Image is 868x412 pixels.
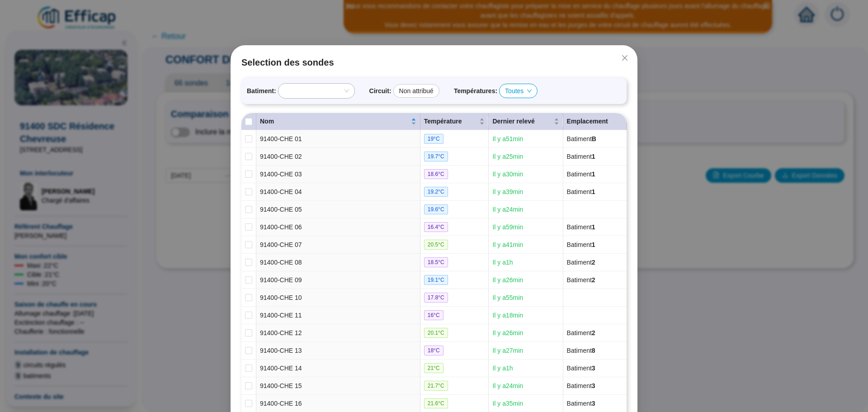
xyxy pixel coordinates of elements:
[424,134,443,144] span: 19 °C
[256,360,420,377] td: 91400-CHE 14
[592,382,595,389] span: 3
[256,377,420,395] td: 91400-CHE 15
[592,241,595,248] span: 1
[492,365,513,372] span: Il y a 1 h
[424,204,448,214] span: 19.6 °C
[618,54,632,62] span: Fermer
[492,206,523,213] span: Il y a 24 min
[256,236,420,254] td: 91400-CHE 07
[260,117,409,126] span: Nom
[492,188,523,195] span: Il y a 39 min
[567,365,595,372] span: Batiment
[567,259,595,266] span: Batiment
[592,365,595,372] span: 3
[424,117,478,126] span: Température
[256,201,420,218] td: 91400-CHE 05
[424,381,448,391] span: 21.7 °C
[492,347,523,354] span: Il y a 27 min
[256,148,420,166] td: 91400-CHE 02
[424,152,448,161] span: 19.7 °C
[592,347,595,354] span: 8
[256,289,420,307] td: 91400-CHE 10
[592,259,595,266] span: 2
[567,117,623,126] div: Emplacement
[567,223,595,231] span: Batiment
[567,170,595,178] span: Batiment
[247,86,276,96] span: Batiment :
[492,259,513,266] span: Il y a 1 h
[592,170,595,178] span: 1
[618,51,632,65] button: Close
[592,188,595,195] span: 1
[505,84,532,98] span: Toutes
[621,54,628,62] span: close
[567,329,595,336] span: Batiment
[256,113,420,130] th: Nom
[256,166,420,183] td: 91400-CHE 03
[567,400,595,407] span: Batiment
[567,347,595,354] span: Batiment
[492,241,523,248] span: Il y a 41 min
[256,130,420,148] td: 91400-CHE 01
[492,223,523,231] span: Il y a 59 min
[592,276,595,284] span: 2
[424,240,448,250] span: 20.5 °C
[369,86,392,96] span: Circuit :
[424,398,448,408] span: 21.6 °C
[489,113,563,130] th: Dernier relevé
[492,329,523,336] span: Il y a 26 min
[424,328,448,338] span: 20.1 °C
[424,222,448,232] span: 16.4 °C
[592,329,595,336] span: 2
[567,135,596,142] span: Batiment
[420,113,489,130] th: Température
[492,312,523,319] span: Il y a 18 min
[492,276,523,284] span: Il y a 26 min
[492,135,523,142] span: Il y a 51 min
[256,218,420,236] td: 91400-CHE 06
[424,363,443,373] span: 21 °C
[424,257,448,267] span: 18.5 °C
[424,310,443,320] span: 16 °C
[492,170,523,178] span: Il y a 30 min
[592,400,595,407] span: 3
[424,187,448,197] span: 19.2 °C
[256,342,420,360] td: 91400-CHE 13
[256,271,420,289] td: 91400-CHE 09
[567,153,595,160] span: Batiment
[567,276,595,284] span: Batiment
[256,324,420,342] td: 91400-CHE 12
[424,346,443,355] span: 18 °C
[492,382,523,389] span: Il y a 24 min
[454,86,497,96] span: Températures :
[592,153,595,160] span: 1
[393,84,439,98] div: Non attribué
[492,400,523,407] span: Il y a 35 min
[592,135,596,142] span: B
[424,169,448,179] span: 18.6 °C
[492,294,523,301] span: Il y a 55 min
[527,88,532,94] span: down
[256,254,420,271] td: 91400-CHE 08
[592,223,595,231] span: 1
[241,56,627,69] span: Selection des sondes
[567,241,595,248] span: Batiment
[256,307,420,324] td: 91400-CHE 11
[492,153,523,160] span: Il y a 25 min
[424,293,448,303] span: 17.8 °C
[424,275,448,285] span: 19.1 °C
[492,117,552,126] span: Dernier relevé
[567,188,595,195] span: Batiment
[256,183,420,201] td: 91400-CHE 04
[567,382,595,389] span: Batiment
